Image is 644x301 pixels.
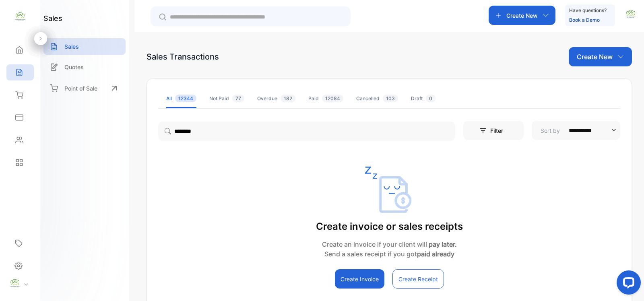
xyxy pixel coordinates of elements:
div: Not Paid [209,95,244,102]
img: profile [9,277,21,289]
p: Sales [64,42,79,51]
span: 182 [281,95,295,102]
div: Sales Transactions [147,51,219,63]
button: Sort by [532,121,620,140]
a: Sales [43,38,126,55]
button: Create Invoice [335,269,384,289]
div: All [166,95,196,102]
p: Point of Sale [64,84,97,93]
p: Send a sales receipt if you got [316,249,463,259]
a: Point of Sale [43,79,126,97]
span: 12344 [175,95,196,102]
span: 77 [232,95,244,102]
p: Create invoice or sales receipts [316,219,463,234]
div: Draft [411,95,436,102]
span: 103 [383,95,398,102]
p: Create an invoice if your client will [316,239,463,249]
img: logo [14,10,26,23]
a: Book a Demo [569,17,600,23]
button: Create Receipt [392,269,444,289]
img: avatar [625,8,637,20]
button: Create New [489,6,555,25]
div: Cancelled [356,95,398,102]
p: Create New [506,11,538,20]
strong: paid already [417,250,454,258]
span: 12084 [322,95,343,102]
span: 0 [426,95,436,102]
p: Have questions? [569,6,607,14]
iframe: LiveChat chat widget [610,267,644,301]
strong: pay later. [429,240,457,248]
div: Paid [308,95,343,102]
a: Quotes [43,59,126,75]
div: Overdue [257,95,295,102]
h1: sales [43,13,62,24]
button: Create New [569,47,632,66]
p: Sort by [541,126,560,135]
button: avatar [625,6,637,25]
img: empty state [365,167,413,213]
p: Quotes [64,63,84,71]
p: Create New [577,52,613,62]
